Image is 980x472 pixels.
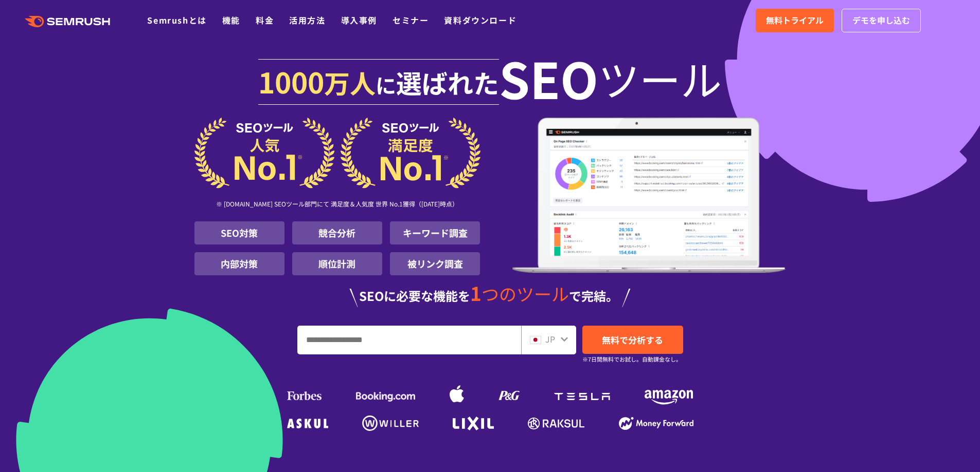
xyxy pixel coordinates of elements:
input: URL、キーワードを入力してください [298,326,521,354]
li: 競合分析 [292,221,382,244]
span: 無料トライアル [766,14,824,27]
div: ※ [DOMAIN_NAME] SEOツール部門にて 満足度＆人気度 世界 No.1獲得（[DATE]時点） [194,188,480,221]
li: 被リンク調査 [390,252,480,275]
a: Semrushとは [147,14,206,26]
span: 選ばれた [396,64,499,101]
a: 導入事例 [341,14,377,26]
span: で完結。 [569,287,618,305]
li: 内部対策 [194,252,284,275]
span: ツール [598,58,722,99]
span: JP [545,333,555,345]
span: 無料で分析する [602,333,663,346]
span: に [376,70,396,100]
span: 1 [470,279,482,307]
span: デモを申し込む [852,14,910,27]
small: ※7日間無料でお試し。自動課金なし。 [582,354,682,364]
span: 1000 [258,61,324,102]
li: キーワード調査 [390,221,480,244]
li: 順位計測 [292,252,382,275]
a: 機能 [222,14,240,26]
a: 料金 [256,14,274,26]
li: SEO対策 [194,221,284,244]
a: 資料ダウンロード [444,14,516,26]
span: つのツール [482,281,569,306]
a: 活用方法 [289,14,325,26]
span: 万人 [324,64,376,101]
a: 無料で分析する [582,326,683,354]
div: SEOに必要な機能を [194,284,786,307]
a: 無料トライアル [756,9,834,32]
span: SEO [499,58,598,99]
a: セミナー [393,14,429,26]
a: デモを申し込む [842,9,921,32]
